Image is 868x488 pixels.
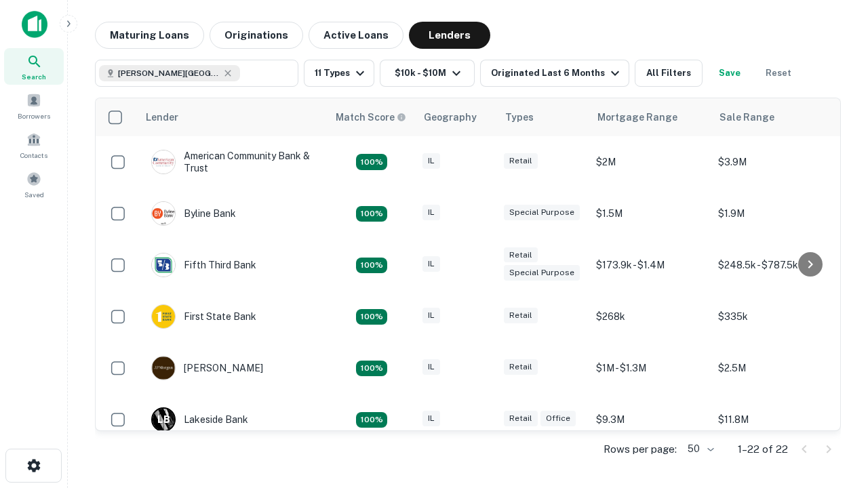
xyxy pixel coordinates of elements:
div: Matching Properties: 2, hasApolloMatch: undefined [356,206,387,222]
div: Special Purpose [504,265,580,281]
div: Capitalize uses an advanced AI algorithm to match your search with the best lender. The match sco... [336,110,406,125]
button: Reset [757,60,800,87]
th: Capitalize uses an advanced AI algorithm to match your search with the best lender. The match sco... [328,98,416,136]
td: $2.5M [711,342,833,394]
div: Matching Properties: 2, hasApolloMatch: undefined [356,309,387,325]
div: IL [422,256,440,272]
span: Search [22,71,46,82]
div: Matching Properties: 3, hasApolloMatch: undefined [356,412,387,428]
div: Retail [504,359,538,375]
button: All Filters [635,60,703,87]
div: American Community Bank & Trust [151,150,314,174]
th: Mortgage Range [589,98,711,136]
div: Special Purpose [504,205,580,220]
td: $1.9M [711,188,833,239]
td: $1.5M [589,188,711,239]
span: Contacts [20,150,47,161]
div: IL [422,153,440,169]
div: Lender [146,109,178,125]
button: 11 Types [304,60,374,87]
img: picture [152,357,175,380]
td: $335k [711,291,833,342]
a: Borrowers [4,87,64,124]
div: IL [422,411,440,426]
th: Types [497,98,589,136]
div: First State Bank [151,304,256,329]
th: Sale Range [711,98,833,136]
div: Retail [504,411,538,426]
div: Originated Last 6 Months [491,65,623,81]
a: Saved [4,166,64,203]
td: $1M - $1.3M [589,342,711,394]
a: Contacts [4,127,64,163]
td: $2M [589,136,711,188]
p: Rows per page: [604,441,677,457]
p: 1–22 of 22 [738,441,788,457]
div: IL [422,359,440,375]
img: capitalize-icon.png [22,11,47,38]
div: [PERSON_NAME] [151,356,263,380]
div: Byline Bank [151,201,236,226]
div: Matching Properties: 2, hasApolloMatch: undefined [356,361,387,377]
th: Lender [138,98,328,136]
img: picture [152,150,175,174]
td: $9.3M [589,394,711,445]
iframe: Chat Widget [800,380,868,445]
h6: Match Score [336,110,403,125]
button: Originated Last 6 Months [480,60,629,87]
div: IL [422,308,440,323]
span: [PERSON_NAME][GEOGRAPHIC_DATA], [GEOGRAPHIC_DATA] [118,67,220,79]
button: Save your search to get updates of matches that match your search criteria. [708,60,751,87]
div: Sale Range [719,109,774,125]
td: $173.9k - $1.4M [589,239,711,291]
span: Saved [24,189,44,200]
img: picture [152,202,175,225]
div: Retail [504,153,538,169]
a: Search [4,48,64,85]
button: Originations [210,22,303,49]
td: $3.9M [711,136,833,188]
div: Fifth Third Bank [151,253,256,277]
button: Maturing Loans [95,22,204,49]
p: L B [157,413,170,427]
button: Active Loans [309,22,403,49]
div: Matching Properties: 2, hasApolloMatch: undefined [356,154,387,170]
img: picture [152,253,175,277]
div: IL [422,205,440,220]
div: Office [540,411,576,426]
th: Geography [416,98,497,136]
td: $11.8M [711,394,833,445]
button: $10k - $10M [380,60,475,87]
div: Matching Properties: 2, hasApolloMatch: undefined [356,258,387,274]
button: Lenders [409,22,490,49]
span: Borrowers [18,110,50,121]
td: $248.5k - $787.5k [711,239,833,291]
div: Retail [504,308,538,323]
div: Geography [424,109,477,125]
div: 50 [682,439,716,459]
img: picture [152,305,175,328]
div: Retail [504,247,538,263]
td: $268k [589,291,711,342]
div: Types [505,109,534,125]
div: Mortgage Range [597,109,677,125]
div: Lakeside Bank [151,407,248,432]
